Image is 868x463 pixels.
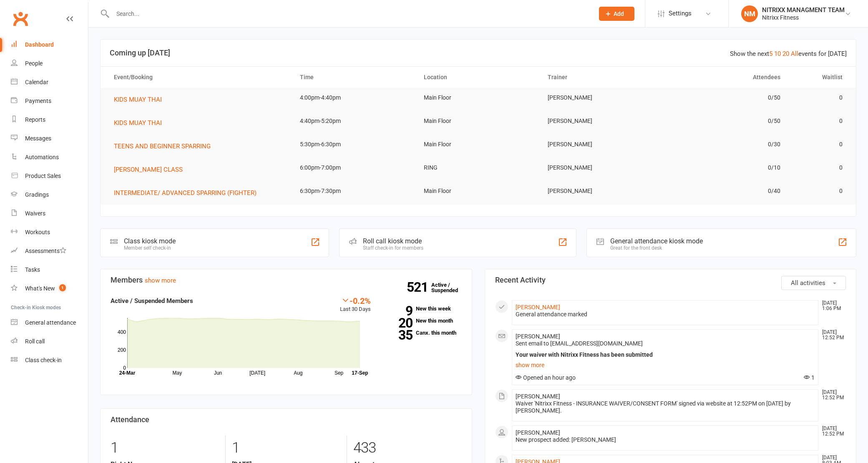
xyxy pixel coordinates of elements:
[114,95,168,105] button: KIDS MUAY THAI
[774,50,781,58] a: 10
[540,158,664,178] td: [PERSON_NAME]
[11,92,88,110] a: Payments
[114,166,183,173] span: [PERSON_NAME] CLASS
[416,181,540,201] td: Main Floor
[788,111,850,131] td: 0
[11,129,88,148] a: Messages
[11,204,88,223] a: Waivers
[111,276,462,284] h3: Members
[516,351,815,358] div: Your waiver with Nitrixx Fitness has been submitted
[416,158,540,178] td: RING
[664,158,788,178] td: 0/10
[416,135,540,154] td: Main Floor
[788,67,850,88] th: Waitlist
[114,119,162,127] span: KIDS MUAY THAI
[664,181,788,201] td: 0/40
[114,141,216,151] button: TEENS AND BEGINNER SPARRING
[762,14,845,21] div: Nitrixx Fitness
[516,436,815,443] div: New prospect added: [PERSON_NAME]
[11,351,88,370] a: Class kiosk mode
[25,229,50,235] div: Workouts
[114,96,162,103] span: KIDS MUAY THAI
[25,191,49,198] div: Gradings
[11,332,88,351] a: Roll call
[11,110,88,129] a: Reports
[363,237,423,245] div: Roll call kiosk mode
[111,297,193,305] strong: Active / Suspended Members
[495,276,846,284] h3: Recent Activity
[540,67,664,88] th: Trainer
[782,50,789,58] a: 20
[788,135,850,154] td: 0
[781,276,846,290] button: All activities
[516,400,815,414] div: Waiver 'Nitrixx Fitness - INSURANCE WAIVER/CONSENT FORM' signed via website at 12:52PM on [DATE] ...
[516,429,560,436] span: [PERSON_NAME]
[145,277,176,284] a: show more
[516,393,560,400] span: [PERSON_NAME]
[25,285,55,292] div: What's New
[818,390,845,400] time: [DATE] 12:52 PM
[11,260,88,279] a: Tasks
[25,210,45,217] div: Waivers
[769,50,772,58] a: 5
[25,248,66,254] div: Assessments
[340,296,371,314] div: Last 30 Days
[25,338,45,345] div: Roll call
[516,340,643,347] span: Sent email to [EMAIL_ADDRESS][DOMAIN_NAME]
[25,116,45,123] div: Reports
[788,158,850,178] td: 0
[292,181,416,201] td: 6:30pm-7:30pm
[10,8,31,29] a: Clubworx
[818,426,845,437] time: [DATE] 12:52 PM
[11,223,88,242] a: Workouts
[114,118,168,128] button: KIDS MUAY THAI
[232,435,340,460] div: 1
[730,49,847,59] div: Show the next events for [DATE]
[610,237,703,245] div: General attendance kiosk mode
[292,111,416,131] td: 4:40pm-5:20pm
[114,188,262,198] button: INTERMEDIATE/ ADVANCED SPARRING (FIGHTER)
[11,167,88,185] a: Product Sales
[664,88,788,108] td: 0/50
[599,7,634,21] button: Add
[25,135,51,142] div: Messages
[416,111,540,131] td: Main Floor
[516,333,560,340] span: [PERSON_NAME]
[431,276,468,299] a: 521Active / Suspended
[516,304,560,310] a: [PERSON_NAME]
[25,154,59,160] div: Automations
[540,181,664,201] td: [PERSON_NAME]
[110,8,589,20] input: Search...
[292,67,416,88] th: Time
[383,329,413,341] strong: 35
[11,185,88,204] a: Gradings
[741,5,758,22] div: NM
[11,73,88,92] a: Calendar
[669,4,692,23] span: Settings
[11,148,88,167] a: Automations
[540,111,664,131] td: [PERSON_NAME]
[610,245,703,251] div: Great for the front desk
[791,50,798,58] a: All
[762,6,845,14] div: NITRIXX MANAGMENT TEAM
[416,88,540,108] td: Main Floor
[664,67,788,88] th: Attendees
[11,242,88,260] a: Assessments
[383,318,462,323] a: 20New this month
[516,359,815,371] a: show more
[11,313,88,332] a: General attendance kiosk mode
[111,415,462,424] h3: Attendance
[788,181,850,201] td: 0
[11,35,88,54] a: Dashboard
[788,88,850,108] td: 0
[114,189,257,197] span: INTERMEDIATE/ ADVANCED SPARRING (FIGHTER)
[292,88,416,108] td: 4:00pm-4:40pm
[818,300,845,311] time: [DATE] 1:06 PM
[106,67,292,88] th: Event/Booking
[25,357,62,363] div: Class check-in
[25,60,43,67] div: People
[111,435,219,460] div: 1
[383,305,413,317] strong: 9
[516,374,576,381] span: Opened an hour ago
[124,237,176,245] div: Class kiosk mode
